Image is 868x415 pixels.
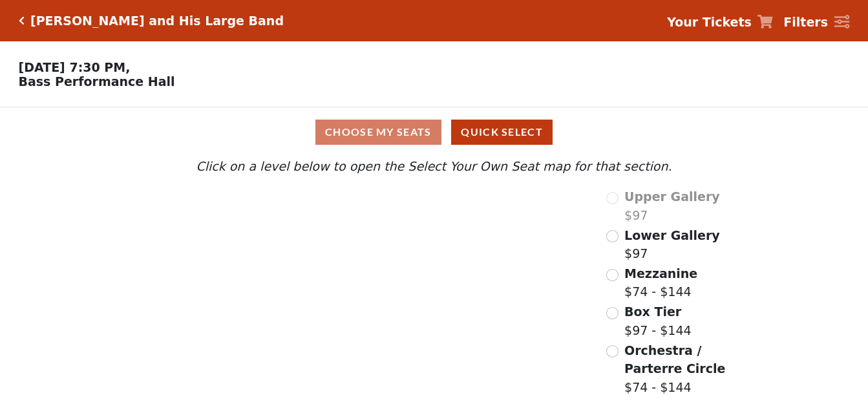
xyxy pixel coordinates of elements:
label: $97 [624,187,720,224]
path: Upper Gallery - Seats Available: 0 [215,195,390,237]
label: $97 [624,226,720,263]
p: Click on a level below to open the Select Your Own Seat map for that section. [118,157,750,176]
label: $74 - $144 [624,341,750,397]
a: Your Tickets [667,13,773,32]
span: Box Tier [624,304,681,319]
h5: [PERSON_NAME] and His Large Band [30,14,284,28]
span: Mezzanine [624,266,697,281]
label: $74 - $144 [624,264,697,301]
span: Upper Gallery [624,189,720,204]
a: Filters [783,13,849,32]
strong: Your Tickets [667,15,752,29]
strong: Filters [783,15,828,29]
a: Click here to go back to filters [19,16,25,25]
path: Lower Gallery - Seats Available: 239 [229,230,415,289]
span: Orchestra / Parterre Circle [624,343,725,376]
button: Quick Select [451,120,553,145]
span: Lower Gallery [624,228,720,242]
label: $97 - $144 [624,303,692,339]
